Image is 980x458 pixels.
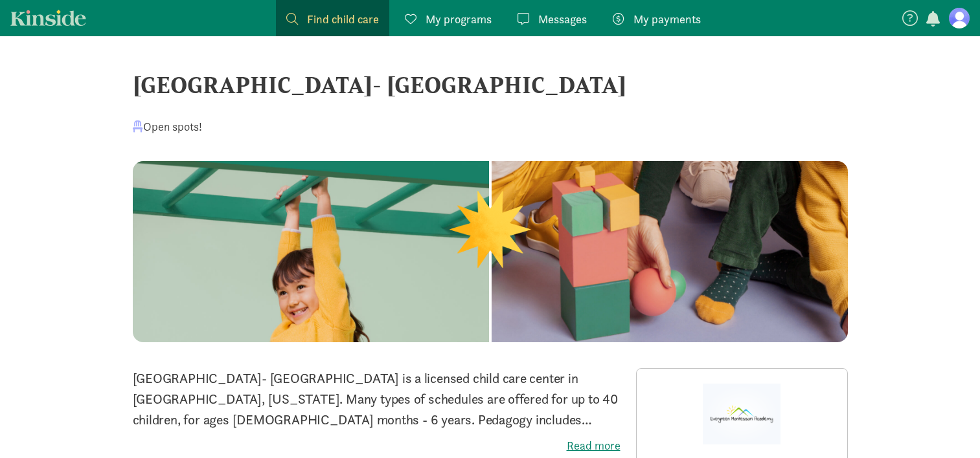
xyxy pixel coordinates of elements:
p: [GEOGRAPHIC_DATA]- [GEOGRAPHIC_DATA] is a licensed child care center in [GEOGRAPHIC_DATA], [US_ST... [133,368,621,430]
span: My payments [633,10,701,28]
a: Kinside [10,10,86,26]
label: Read more [133,438,621,453]
span: My programs [426,10,492,28]
span: Find child care [307,10,379,28]
div: [GEOGRAPHIC_DATA]- [GEOGRAPHIC_DATA] [133,67,848,102]
div: Open spots! [133,118,202,135]
img: Provider logo [703,379,781,449]
span: Messages [538,10,587,28]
